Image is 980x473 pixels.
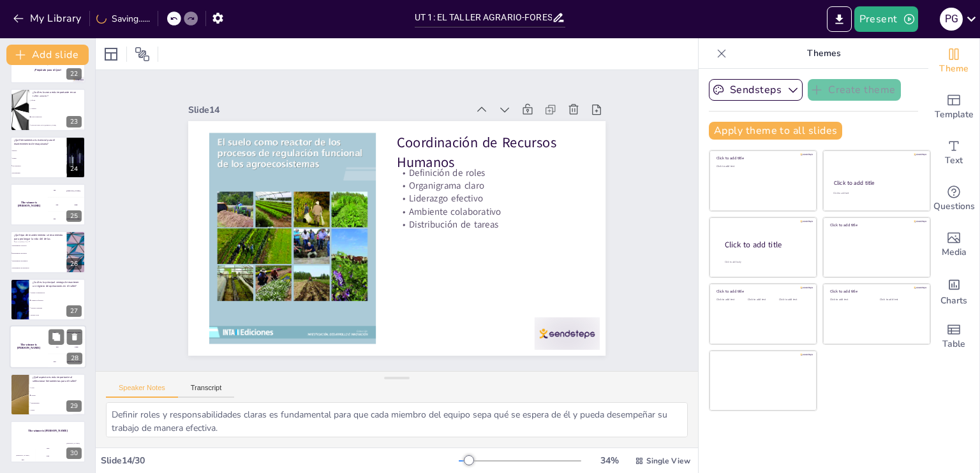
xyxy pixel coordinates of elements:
div: 30 [10,421,85,463]
div: 25 [66,210,82,222]
div: Click to add title [725,239,806,250]
span: Mantenimiento de emergencia [12,267,66,268]
div: Add charts and graphs [928,268,979,314]
div: [PERSON_NAME] [61,442,85,444]
span: Marca [31,409,85,411]
button: p g [940,6,963,32]
div: 23 [66,116,82,127]
div: Slide 14 [163,86,379,282]
div: Click to add text [716,165,808,168]
span: Theme [939,62,969,76]
div: 26 [10,231,85,273]
span: Facilita la comunicación [31,292,85,293]
span: Charts [940,294,967,308]
div: Click to add text [779,298,808,302]
p: Coordinación de Recursos Humanos [338,30,504,184]
p: ¿Cuál es la principal ventaja de mantener un registro de operaciones en el taller? [33,280,82,287]
div: 200 [48,198,85,212]
div: 200 [48,340,86,354]
button: Create theme [808,79,901,101]
div: Get real-time input from your audience [928,176,979,222]
div: 300 [48,212,85,226]
span: Mantenimiento preventivo [12,252,66,253]
div: 300 [48,354,86,368]
button: Sendsteps [709,79,803,101]
button: Present [854,6,918,32]
p: Definición de roles [360,54,509,189]
div: Jaap [36,447,61,449]
p: Ambiente colaborativo [387,84,535,219]
div: 24 [66,163,82,175]
div: Saving...... [96,13,150,25]
div: 30 [66,448,82,459]
div: Click to add text [830,298,870,302]
div: 23 [10,89,85,131]
div: Click to add title [716,289,808,294]
div: Change the overall theme [928,38,979,84]
div: Layout [101,44,121,64]
button: Delete Slide [67,330,82,345]
p: Themes [732,38,916,69]
textarea: Definir roles y responsabilidades claras es fundamental para que cada miembro del equipo sepa qué... [106,402,688,437]
input: Insert title [415,8,552,27]
span: Text [945,154,963,168]
div: 29 [66,400,82,412]
p: ¿Cuál es la zona más importante en un taller agrario? [33,91,82,98]
span: Reduce costos [31,314,85,316]
div: [PERSON_NAME] [10,454,35,456]
div: 26 [66,258,82,270]
button: Transcript [178,384,235,398]
button: Speaker Notes [106,384,178,398]
span: Mantenimiento correctivo [12,245,66,246]
span: Single View [646,456,690,466]
div: Click to add title [830,289,921,294]
div: Jaap [75,346,78,348]
span: Media [942,245,967,259]
span: Taladro [12,157,66,159]
div: 100 [10,456,35,463]
button: My Library [10,8,87,29]
span: Aumenta la eficiencia [31,300,85,301]
div: 27 [66,305,82,317]
div: 25 [10,184,85,226]
div: Jaap [74,204,77,206]
div: 28 [10,325,86,368]
div: Add images, graphics, shapes or video [928,222,979,268]
div: Click to add text [716,298,745,302]
p: Liderazgo efectivo [378,74,526,209]
p: ¿Qué herramienta es esencial para el mantenimiento de maquinaria? [14,138,63,145]
h4: The winner is [PERSON_NAME] [10,430,85,433]
div: 200 [36,449,61,463]
span: Martillo [12,150,66,151]
div: Click to add title [830,222,921,228]
span: Destornillador [12,172,66,173]
div: 100 [48,184,85,198]
p: Distribución de tareas [395,93,543,228]
div: 22 [66,68,82,80]
h4: The winner is [PERSON_NAME] [10,344,48,350]
div: Add text boxes [928,130,979,176]
div: 27 [10,279,85,321]
div: Add a table [928,314,979,360]
div: Slide 14 / 30 [101,455,459,467]
span: Almacén [31,108,85,110]
span: [GEOGRAPHIC_DATA][PERSON_NAME] [31,124,85,126]
h4: The winner is [PERSON_NAME] [10,201,48,208]
span: Template [935,108,974,122]
span: Mantenimiento programado [12,259,66,261]
span: Disponibilidad [31,402,85,403]
p: ¿Qué tipo de mantenimiento se recomienda para prolongar la vida útil de las herramientas? [14,233,63,244]
div: 34 % [594,455,625,467]
div: Click to add title [716,156,808,161]
div: p g [940,8,963,31]
div: Click to add body [725,260,805,263]
span: Table [942,337,965,351]
div: 29 [10,374,85,416]
div: Click to add text [880,298,920,302]
p: ¿Qué aspecto es más importante al seleccionar herramientas para el taller? [33,375,82,382]
span: Questions [933,200,975,214]
div: Click to add text [748,298,776,302]
span: Mejora la seguridad [31,307,85,309]
div: 100 [48,325,86,339]
div: Click to add text [833,192,918,195]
